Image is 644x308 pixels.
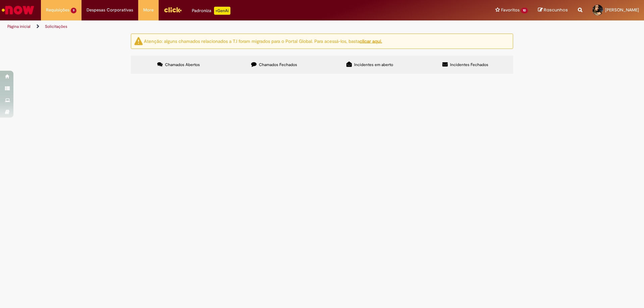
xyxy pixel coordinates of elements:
ul: Trilhas de página [5,20,424,33]
img: ServiceNow [1,3,35,17]
span: Chamados Abertos [165,62,200,67]
span: 9 [71,8,76,13]
span: Chamados Fechados [259,62,297,67]
img: click_logo_yellow_360x200.png [164,5,182,15]
span: Despesas Corporativas [87,7,133,13]
span: Favoritos [501,7,520,13]
a: Solicitações [45,24,67,29]
span: More [143,7,154,13]
div: Padroniza [192,7,230,15]
span: Rascunhos [544,7,568,13]
a: clicar aqui. [360,38,382,44]
ng-bind-html: Atenção: alguns chamados relacionados a T.I foram migrados para o Portal Global. Para acessá-los,... [144,38,382,44]
p: +GenAi [214,7,230,15]
span: Incidentes Fechados [450,62,488,67]
a: Rascunhos [538,7,568,13]
span: Requisições [46,7,69,13]
span: Incidentes em aberto [354,62,393,67]
span: 10 [521,8,528,13]
span: [PERSON_NAME] [605,7,639,13]
a: Página inicial [7,24,31,29]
